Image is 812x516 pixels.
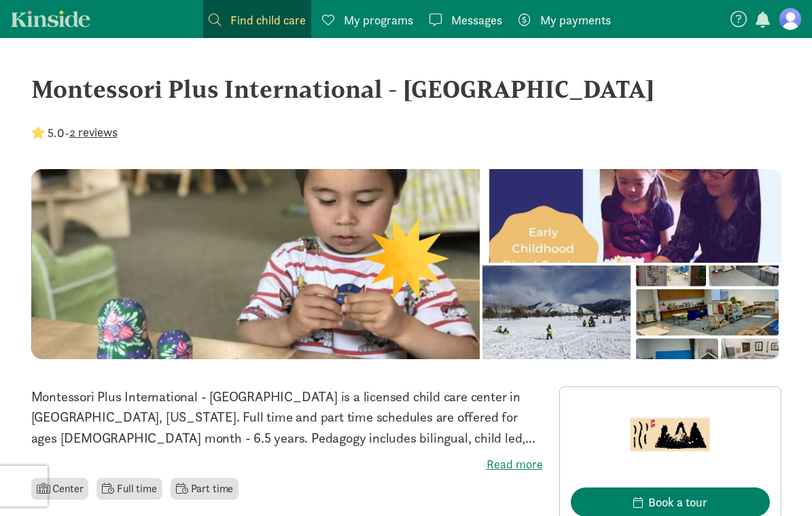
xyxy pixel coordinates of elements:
[11,10,90,27] a: Kinside
[451,11,502,29] span: Messages
[31,478,89,500] li: Center
[69,123,118,141] button: 2 reviews
[648,493,707,511] div: Book a tour
[31,124,118,142] div: -
[96,478,162,500] li: Full time
[629,398,711,471] img: Provider logo
[48,125,65,141] strong: 5.0
[540,11,611,29] span: My payments
[31,386,543,448] p: Montessori Plus International - [GEOGRAPHIC_DATA] is a licensed child care center in [GEOGRAPHIC_...
[344,11,413,29] span: My programs
[31,71,781,107] div: Montessori Plus International - [GEOGRAPHIC_DATA]
[31,456,543,473] label: Read more
[171,478,239,500] li: Part time
[230,11,306,29] span: Find child care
